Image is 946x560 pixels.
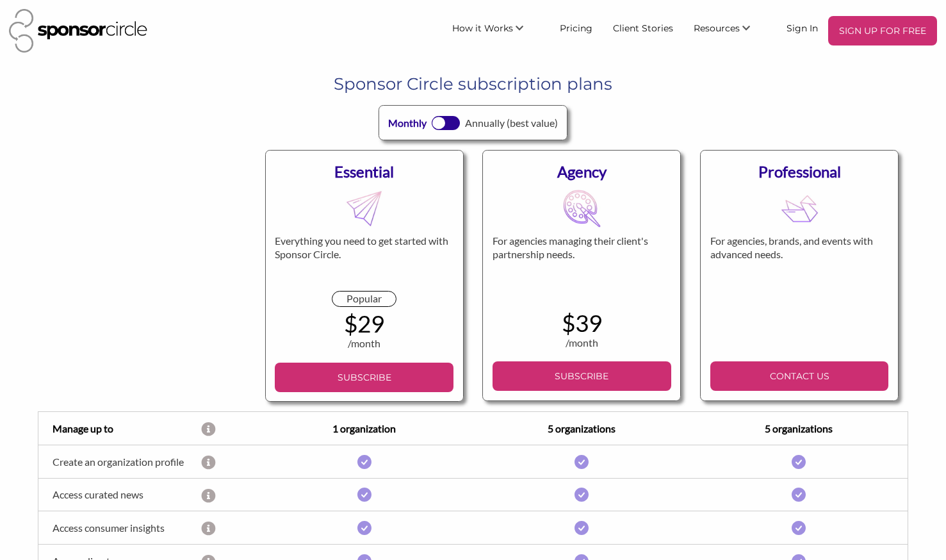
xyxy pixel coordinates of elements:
[493,235,671,291] div: For agencies managing their client's partnership needs.
[275,312,453,336] div: $29
[493,160,671,183] div: Agency
[493,361,671,391] a: SUBSCRIBE
[280,368,448,387] p: SUBSCRIBE
[256,421,473,436] div: 1 organization
[9,9,147,53] img: Sponsor Circle Logo
[710,235,889,291] div: For agencies, brands, and events with advanced needs.
[275,160,453,183] div: Essential
[47,72,899,95] h1: Sponsor Circle subscription plans
[493,311,671,335] div: $39
[357,521,371,535] img: i
[498,366,666,386] p: SUBSCRIBE
[38,421,201,436] div: Manage up to
[563,190,601,227] img: MDB8YWNjdF8xRVMyQnVKcDI4S0FlS2M5fGZsX2xpdmVfa1QzbGg0YzRNa2NWT1BDV21CQUZza1Zs0031E1MQed
[781,190,819,227] img: MDB8YWNjdF8xRVMyQnVKcDI4S0FlS2M5fGZsX2xpdmVfemZLY1VLQ1l3QUkzM2FycUE0M0ZwaXNX00M5cMylX0
[357,455,371,469] img: i
[792,488,806,502] img: i
[715,366,884,386] p: CONTACT US
[357,488,371,502] img: i
[348,337,380,349] span: /month
[442,16,550,45] li: How it Works
[575,455,589,469] img: i
[710,160,889,183] div: Professional
[694,22,740,34] span: Resources
[275,235,453,291] div: Everything you need to get started with Sponsor Circle.
[683,16,776,45] li: Resources
[710,361,889,391] a: CONTACT US
[566,336,598,349] span: /month
[38,488,201,500] div: Access curated news
[388,115,427,131] div: Monthly
[792,455,806,469] img: i
[603,16,683,39] a: Client Stories
[792,521,806,535] img: i
[465,115,558,131] div: Annually (best value)
[833,21,932,40] p: SIGN UP FOR FREE
[275,363,453,392] a: SUBSCRIBE
[345,190,383,227] img: MDB8YWNjdF8xRVMyQnVKcDI4S0FlS2M5fGZsX2xpdmVfZ2hUeW9zQmppQkJrVklNa3k3WGg1bXBx00WCYLTg8d
[452,22,513,34] span: How it Works
[332,291,396,307] div: Popular
[575,488,589,502] img: i
[550,16,603,39] a: Pricing
[575,521,589,535] img: i
[38,456,201,468] div: Create an organization profile
[38,522,201,534] div: Access consumer insights
[776,16,828,39] a: Sign In
[690,421,908,436] div: 5 organizations
[473,421,690,436] div: 5 organizations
